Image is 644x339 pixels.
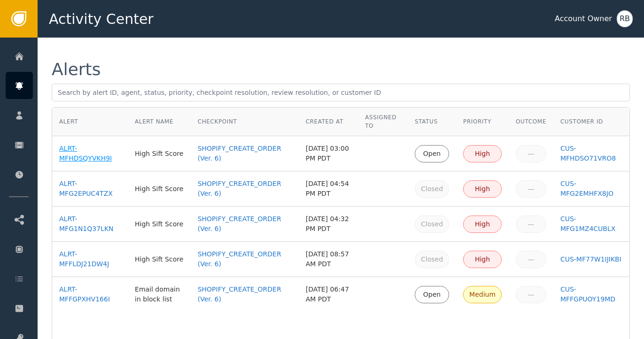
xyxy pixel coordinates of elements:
div: Status [415,117,449,126]
a: SHOPIFY_CREATE_ORDER (Ver. 6) [198,179,292,199]
div: High Sift Score [135,254,184,264]
div: Closed [421,184,443,194]
a: ALRT-MFFGPXHV166I [59,285,121,304]
div: Assigned To [365,113,401,130]
div: Account Owner [555,13,612,24]
td: [DATE] 03:00 PM PDT [299,136,358,171]
td: [DATE] 04:32 PM PDT [299,207,358,242]
a: CUS-MFG2EMHFX8JO [560,179,622,199]
td: [DATE] 08:57 AM PDT [299,242,358,277]
div: Alerts [52,61,101,78]
div: Open [421,290,443,300]
div: Closed [421,219,443,229]
div: Checkpoint [198,117,292,126]
div: High [469,219,496,229]
div: High Sift Score [135,149,184,159]
span: Activity Center [49,8,154,30]
div: High [469,149,496,159]
div: Open [421,149,443,159]
div: Customer ID [560,117,622,126]
a: SHOPIFY_CREATE_ORDER (Ver. 6) [198,285,292,304]
div: Alert [59,117,121,126]
a: CUS-MFFGPUOY19MD [560,285,622,304]
div: High [469,254,496,264]
div: Alert Name [135,117,184,126]
div: — [522,184,540,194]
td: [DATE] 04:54 PM PDT [299,171,358,207]
td: [DATE] 06:47 AM PDT [299,277,358,312]
div: Closed [421,254,443,264]
div: High Sift Score [135,219,184,229]
input: Search by alert ID, agent, status, priority, checkpoint resolution, review resolution, or custome... [52,84,630,101]
a: ALRT-MFFLDJ21DW4J [59,249,121,269]
div: — [522,149,540,159]
div: — [522,219,540,229]
a: SHOPIFY_CREATE_ORDER (Ver. 6) [198,144,292,163]
a: CUS-MF77W1IJIKBI [560,254,622,264]
div: Priority [463,117,502,126]
a: SHOPIFY_CREATE_ORDER (Ver. 6) [198,214,292,234]
div: — [522,254,540,264]
div: High [469,184,496,194]
div: Created At [306,117,351,126]
div: Email domain in block list [135,285,184,304]
a: ALRT-MFG1N1Q37LKN [59,214,121,234]
div: — [522,290,540,300]
a: CUS-MFHDSO71VRO8 [560,144,622,163]
div: Medium [469,290,496,300]
div: Outcome [516,117,546,126]
div: High Sift Score [135,184,184,194]
a: ALRT-MFG2EPUC4TZX [59,179,121,199]
a: CUS-MFG1MZ4CUBLX [560,214,622,234]
a: SHOPIFY_CREATE_ORDER (Ver. 6) [198,249,292,269]
button: RB [617,10,633,27]
a: ALRT-MFHDSQYVKH9I [59,144,121,163]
